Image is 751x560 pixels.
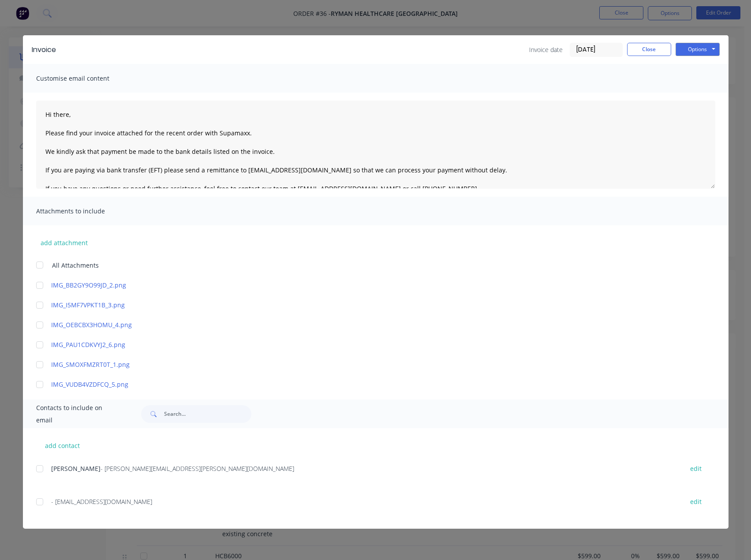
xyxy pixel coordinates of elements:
[529,45,563,54] span: Invoice date
[685,496,707,508] button: edit
[51,464,101,473] span: [PERSON_NAME]
[51,380,674,389] a: IMG_VUDB4VZDFCQ_5.png
[36,101,715,189] textarea: Hi there, Please find your invoice attached for the recent order with Supamaxx. We kindly ask tha...
[51,280,674,290] a: IMG_BB2GY9O99JD_2.png
[51,300,674,310] a: IMG_I5MF7VPKT1B_3.png
[36,439,89,452] button: add contact
[51,360,674,369] a: IMG_SMOXFMZRT0T_1.png
[676,43,720,56] button: Options
[51,497,152,506] span: - [EMAIL_ADDRESS][DOMAIN_NAME]
[32,45,56,55] div: Invoice
[51,340,674,349] a: IMG_PAU1CDKVYJ2_6.png
[51,320,674,329] a: IMG_OEBCBX3HOMU_4.png
[627,43,671,56] button: Close
[52,261,99,270] span: All Attachments
[36,402,120,426] span: Contacts to include on email
[101,464,294,473] span: - [PERSON_NAME][EMAIL_ADDRESS][PERSON_NAME][DOMAIN_NAME]
[164,405,251,423] input: Search...
[36,205,133,217] span: Attachments to include
[685,463,707,474] button: edit
[36,72,133,85] span: Customise email content
[36,236,92,249] button: add attachment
